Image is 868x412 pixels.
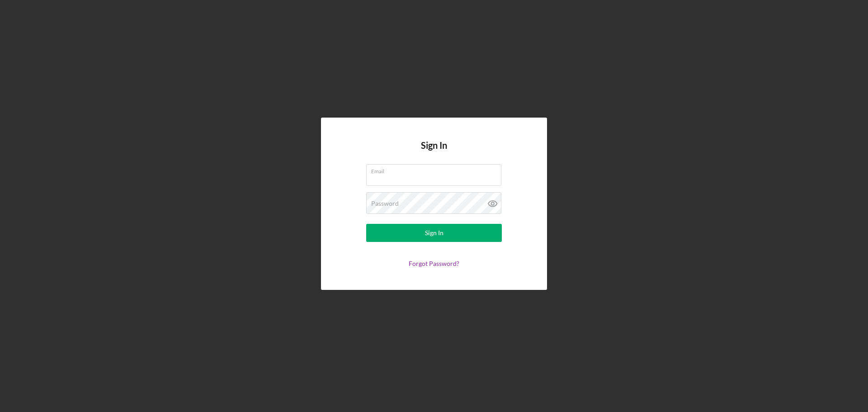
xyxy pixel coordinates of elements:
[421,140,447,164] h4: Sign In
[409,260,459,267] a: Forgot Password?
[366,224,502,242] button: Sign In
[425,224,443,242] div: Sign In
[371,165,501,175] label: Email
[371,200,399,207] label: Password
